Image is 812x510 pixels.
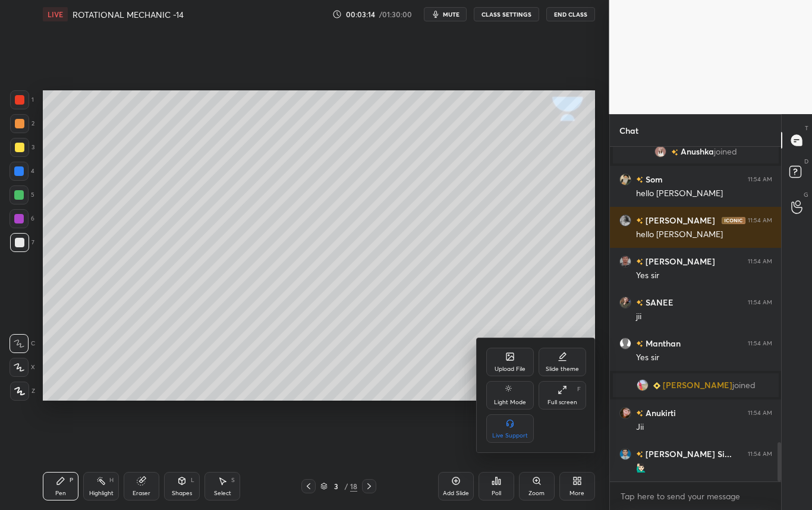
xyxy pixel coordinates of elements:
div: Full screen [547,399,577,405]
div: Live Support [492,433,528,439]
div: Light Mode [494,399,526,405]
div: Slide theme [546,366,579,372]
div: F [577,386,581,392]
div: Upload File [495,366,525,372]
